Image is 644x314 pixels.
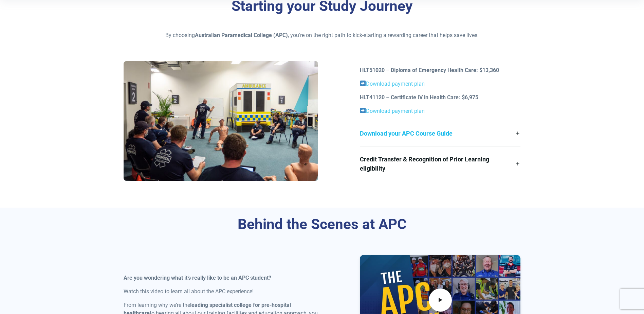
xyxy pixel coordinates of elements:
[195,32,288,38] strong: Australian Paramedical College (APC)
[360,108,366,113] img: ➡️
[360,146,520,181] a: Credit Transfer & Recognition of Prior Learning eligibility
[366,108,425,114] a: Download payment plan
[124,216,521,233] h3: Behind the Scenes at APC
[360,67,499,73] strong: HLT51020 – Diploma of Emergency Health Care: $13,360
[366,81,425,87] a: Download payment plan
[360,94,478,101] strong: HLT41120 – Certificate IV in Health Care: $6,975
[124,31,521,39] p: By choosing , you’re on the right path to kick-starting a rewarding career that helps save lives.
[124,287,318,296] p: Watch this video to learn all about the APC experience!
[360,121,520,146] a: Download your APC Course Guide
[124,275,271,281] strong: Are you wondering what it’s really like to be an APC student?
[360,81,366,86] img: ➡️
